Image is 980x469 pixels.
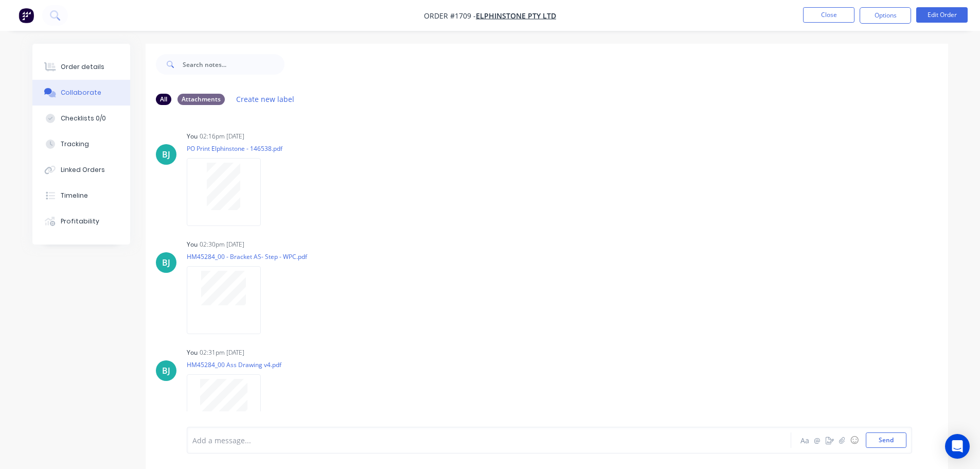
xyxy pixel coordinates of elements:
[61,88,101,97] div: Collaborate
[32,209,130,234] button: Profitability
[61,217,99,226] div: Profitability
[187,240,198,249] div: You
[799,434,811,446] button: Aa
[61,114,106,123] div: Checklists 0/0
[866,432,906,448] button: Send
[162,148,170,161] div: BJ
[476,11,556,21] a: Elphinstone Pty Ltd
[860,7,911,24] button: Options
[61,165,105,175] div: Linked Orders
[32,54,130,80] button: Order details
[156,94,171,105] div: All
[32,80,130,106] button: Collaborate
[61,191,88,200] div: Timeline
[61,62,104,72] div: Order details
[177,94,225,105] div: Attachments
[61,140,89,149] div: Tracking
[200,348,244,357] div: 02:31pm [DATE]
[916,7,968,23] button: Edit Order
[424,11,476,21] span: Order #1709 -
[187,132,198,141] div: You
[945,434,970,459] div: Open Intercom Messenger
[803,7,854,23] button: Close
[32,183,130,209] button: Timeline
[32,157,130,183] button: Linked Orders
[183,54,284,75] input: Search notes...
[187,144,282,153] p: PO Print Elphinstone - 146538.pdf
[162,364,170,377] div: BJ
[187,360,281,369] p: HM45284_00 Ass Drawing v4.pdf
[200,240,244,249] div: 02:30pm [DATE]
[162,256,170,269] div: BJ
[231,92,300,106] button: Create new label
[19,8,34,23] img: Factory
[200,132,244,141] div: 02:16pm [DATE]
[32,106,130,131] button: Checklists 0/0
[32,131,130,157] button: Tracking
[811,434,824,446] button: @
[187,252,307,261] p: HM45284_00 - Bracket AS- Step - WPC.pdf
[187,348,198,357] div: You
[848,434,861,446] button: ☺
